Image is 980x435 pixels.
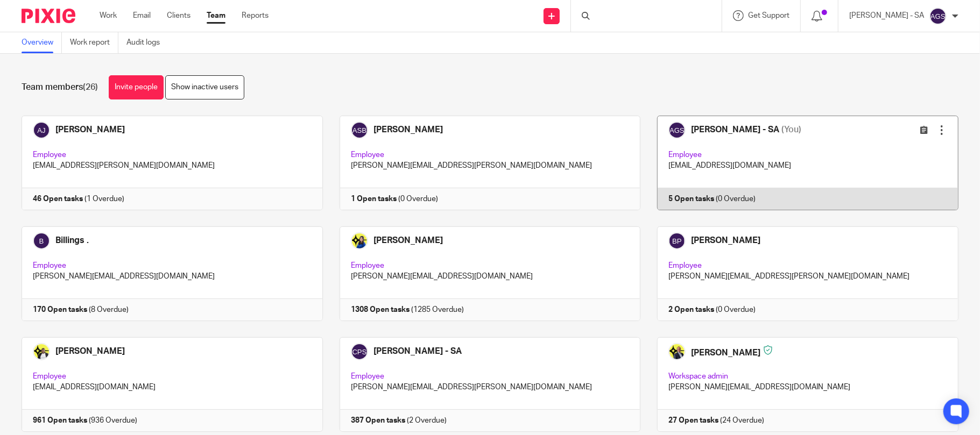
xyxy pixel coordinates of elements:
[109,75,164,99] a: Invite people
[100,10,117,21] a: Work
[242,10,269,21] a: Reports
[22,9,75,23] img: Pixie
[22,82,98,93] h1: Team members
[929,8,947,25] img: svg%3E
[167,10,191,21] a: Clients
[849,10,924,21] p: [PERSON_NAME] - SA
[165,75,244,99] a: Show inactive users
[207,10,225,21] a: Team
[133,10,151,21] a: Email
[70,32,118,53] a: Work report
[748,12,789,19] span: Get Support
[126,32,168,53] a: Audit logs
[83,83,98,91] span: (26)
[22,32,62,53] a: Overview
